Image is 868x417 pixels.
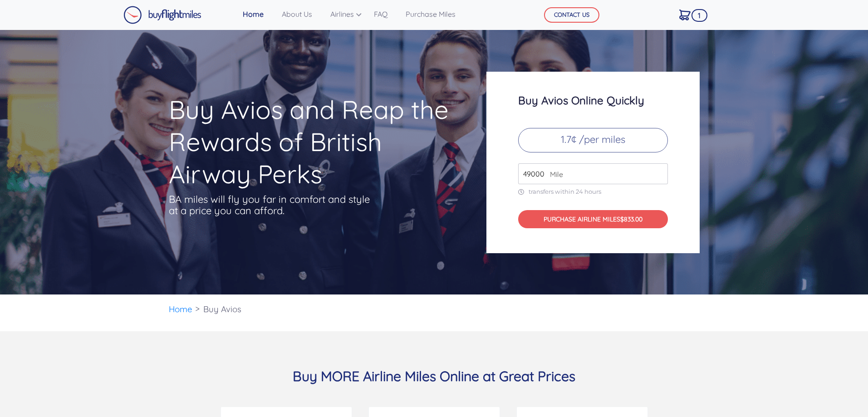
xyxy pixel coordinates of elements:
[620,215,642,223] span: $833.00
[518,94,668,106] h3: Buy Avios Online Quickly
[370,5,391,23] a: FAQ
[123,4,201,26] a: Buy Flight Miles Logo
[518,210,668,229] button: PURCHASE AIRLINE MILES$833.00
[169,93,451,190] h1: Buy Avios and Reap the Rewards of British Airway Perks
[691,9,707,22] span: 1
[545,169,563,180] span: Mile
[169,194,373,216] p: BA miles will fly you far in comfort and style at a price you can afford.
[169,368,700,385] h3: Buy MORE Airline Miles Online at Great Prices
[199,294,246,324] li: Buy Avios
[518,128,668,152] p: 1.7¢ /per miles
[327,5,359,23] a: Airlines
[239,5,267,23] a: Home
[518,188,668,196] p: transfers within 24 hours
[676,5,694,24] a: 1
[278,5,316,23] a: About Us
[544,7,599,23] button: CONTACT US
[123,6,201,24] img: Buy Flight Miles Logo
[679,10,691,20] img: Cart
[169,304,192,314] a: Home
[402,5,459,23] a: Purchase Miles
